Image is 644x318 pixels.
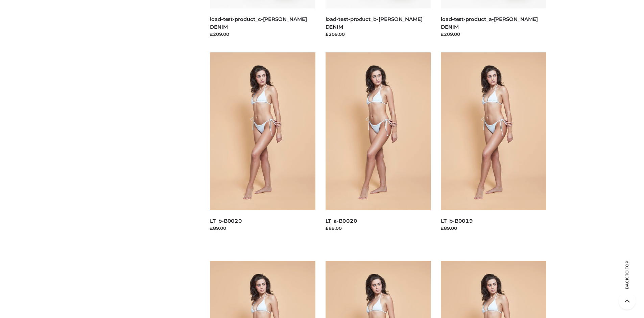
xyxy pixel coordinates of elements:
a: LT_b-B0019 [441,218,473,224]
div: £89.00 [441,225,546,231]
a: load-test-product_c-[PERSON_NAME] DENIM [210,16,307,30]
a: load-test-product_b-[PERSON_NAME] DENIM [326,16,423,30]
div: £209.00 [441,31,546,38]
div: £89.00 [326,225,431,231]
a: load-test-product_a-[PERSON_NAME] DENIM [441,16,538,30]
a: LT_b-B0020 [210,218,242,224]
a: LT_a-B0020 [326,218,357,224]
div: £209.00 [326,31,431,38]
div: £209.00 [210,31,315,38]
span: Back to top [619,272,636,289]
div: £89.00 [210,225,315,231]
